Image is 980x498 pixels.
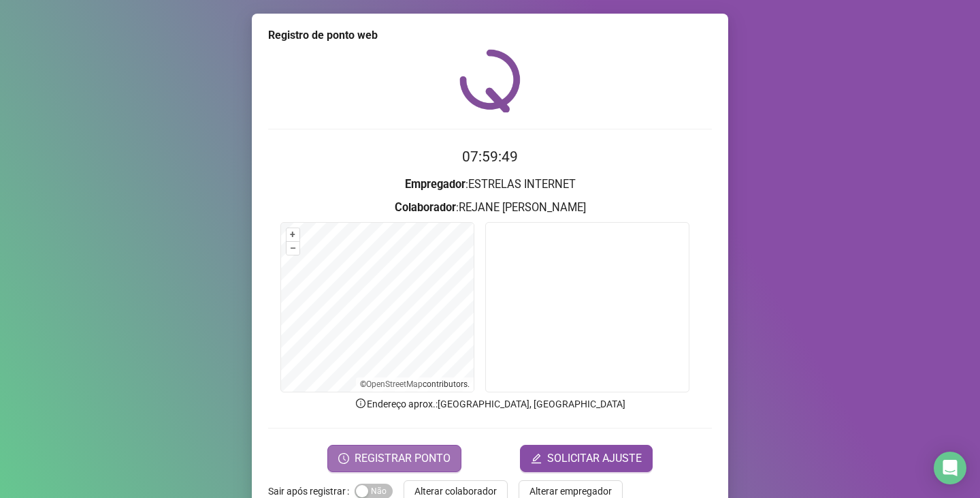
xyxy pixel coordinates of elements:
strong: Colaborador [395,201,456,214]
time: 07:59:49 [462,149,518,165]
span: REGISTRAR PONTO [355,450,451,467]
h3: : REJANE [PERSON_NAME] [268,199,712,217]
div: Open Intercom Messenger [934,452,966,484]
button: editSOLICITAR AJUSTE [520,445,653,472]
img: QRPoint [459,49,521,112]
a: OpenStreetMap [366,379,423,389]
button: REGISTRAR PONTO [327,445,461,472]
span: info-circle [355,397,367,409]
li: © contributors. [360,379,470,389]
p: Endereço aprox. : [GEOGRAPHIC_DATA], [GEOGRAPHIC_DATA] [268,396,712,411]
button: + [287,228,299,241]
strong: Empregador [405,178,465,191]
div: Registro de ponto web [268,27,712,44]
span: edit [531,453,542,464]
span: clock-circle [338,453,349,464]
span: SOLICITAR AJUSTE [547,450,642,467]
h3: : ESTRELAS INTERNET [268,176,712,193]
button: – [287,242,299,255]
